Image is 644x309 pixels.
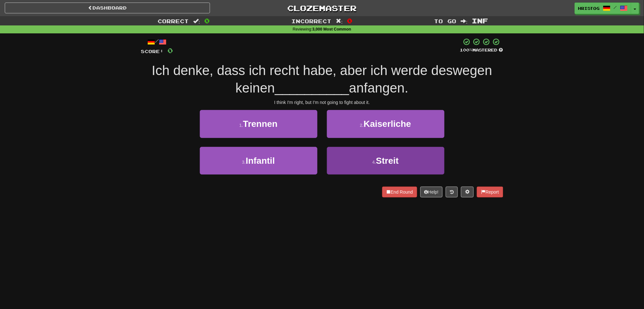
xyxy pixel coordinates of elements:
[141,49,164,54] span: Score:
[246,156,275,166] span: Infantil
[158,18,189,24] span: Correct
[461,18,468,24] span: :
[242,160,246,165] small: 3 .
[200,110,317,138] button: 1.Trennen
[460,47,473,52] span: 100 %
[364,119,411,129] span: Kaiserliche
[336,18,343,24] span: :
[360,123,364,128] small: 2 .
[141,38,173,46] div: /
[327,110,444,138] button: 2.Kaiserliche
[5,3,210,13] a: Dashboard
[372,160,376,165] small: 4 .
[152,63,492,95] span: Ich denke, dass ich recht habe, aber ich werde deswegen keinen
[434,18,456,24] span: To go
[327,147,444,175] button: 4.Streit
[460,47,503,53] div: Mastered
[193,18,200,24] span: :
[578,5,600,11] span: HristoG
[141,99,503,106] div: I think I'm right, but I'm not going to fight about it.
[312,27,351,31] strong: 3,000 Most Common
[347,17,353,24] span: 0
[243,119,278,129] span: Trennen
[420,187,443,197] button: Help!
[382,187,417,197] button: End Round
[205,17,210,24] span: 0
[477,187,503,197] button: Report
[168,46,173,54] span: 0
[239,123,243,128] small: 1 .
[220,3,425,14] a: Clozemaster
[275,80,349,95] span: __________
[575,3,631,14] a: HristoG /
[200,147,317,175] button: 3.Infantil
[349,80,409,95] span: anfangen.
[446,187,458,197] button: Round history (alt+y)
[376,156,399,166] span: Streit
[614,5,617,10] span: /
[291,18,331,24] span: Incorrect
[472,17,488,24] span: Inf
